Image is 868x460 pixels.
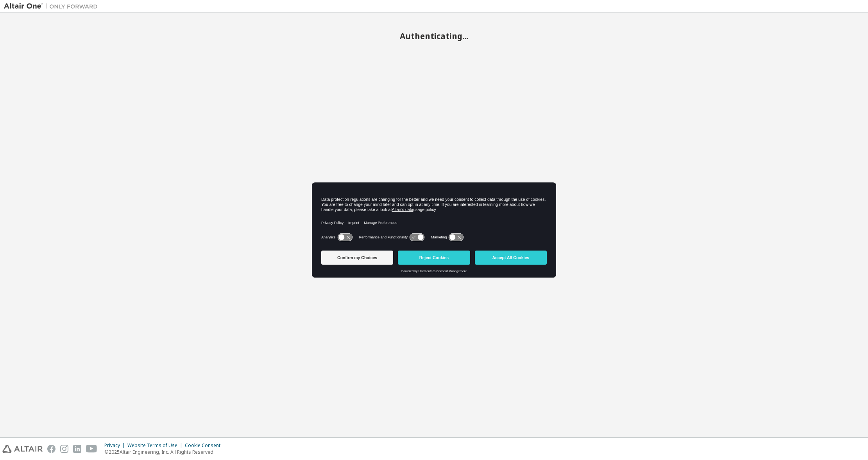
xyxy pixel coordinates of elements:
div: Cookie Consent [185,442,225,449]
img: altair_logo.svg [2,445,43,453]
img: Altair One [4,2,102,10]
p: © 2025 Altair Engineering, Inc. All Rights Reserved. [104,449,225,455]
img: instagram.svg [60,445,68,453]
img: facebook.svg [47,445,55,453]
h2: Authenticating... [4,31,864,41]
img: youtube.svg [86,445,97,453]
img: linkedin.svg [73,445,81,453]
div: Website Terms of Use [127,442,185,449]
div: Privacy [104,442,127,449]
